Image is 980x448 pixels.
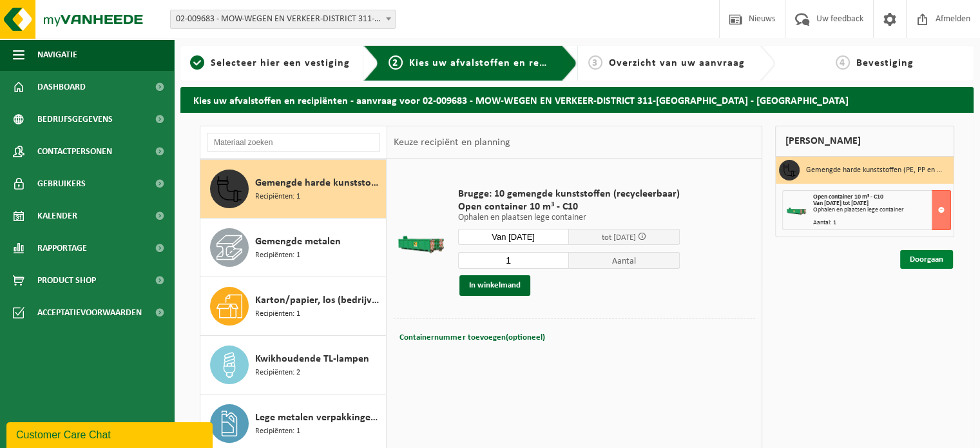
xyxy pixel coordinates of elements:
[37,264,96,297] span: Product Shop
[900,250,953,269] a: Doorgaan
[609,58,745,68] span: Overzicht van uw aanvraag
[389,55,403,70] span: 2
[187,55,353,71] a: 1Selecteer hier een vestiging
[200,219,387,277] button: Gemengde metalen Recipiënten: 1
[399,333,544,342] span: Containernummer toevoegen(optioneel)
[255,367,300,379] span: Recipiënten: 2
[409,58,586,68] span: Kies uw afvalstoffen en recipiënten
[458,213,680,222] p: Ophalen en plaatsen lege container
[37,71,86,103] span: Dashboard
[255,234,341,249] span: Gemengde metalen
[387,126,516,159] div: Keuze recipiënt en planning
[6,420,215,448] iframe: chat widget
[398,329,546,347] button: Containernummer toevoegen(optioneel)
[255,425,300,438] span: Recipiënten: 1
[171,10,395,28] span: 02-009683 - MOW-WEGEN EN VERKEER-DISTRICT 311-BRUGGE - 8000 BRUGGE, KONING ALBERT I LAAN 293
[255,410,383,425] span: Lege metalen verpakkingen van gevaarlijke stoffen
[37,135,112,168] span: Contactpersonen
[459,275,530,296] button: In winkelmand
[255,249,300,262] span: Recipiënten: 1
[200,160,387,219] button: Gemengde harde kunststoffen (PE, PP en PVC), recycleerbaar (industrieel) Recipiënten: 1
[37,103,113,135] span: Bedrijfsgegevens
[255,293,383,308] span: Karton/papier, los (bedrijven)
[200,277,387,336] button: Karton/papier, los (bedrijven) Recipiënten: 1
[180,87,974,112] h2: Kies uw afvalstoffen en recipiënten - aanvraag voor 02-009683 - MOW-WEGEN EN VERKEER-DISTRICT 311...
[856,58,914,68] span: Bevestiging
[813,220,950,226] div: Aantal: 1
[458,200,680,213] span: Open container 10 m³ - C10
[588,55,602,70] span: 3
[775,126,954,157] div: [PERSON_NAME]
[255,351,369,367] span: Kwikhoudende TL-lampen
[37,200,77,232] span: Kalender
[569,252,680,269] span: Aantal
[255,308,300,320] span: Recipiënten: 1
[813,207,950,213] div: Ophalen en plaatsen lege container
[170,10,396,29] span: 02-009683 - MOW-WEGEN EN VERKEER-DISTRICT 311-BRUGGE - 8000 BRUGGE, KONING ALBERT I LAAN 293
[211,58,350,68] span: Selecteer hier een vestiging
[813,193,883,200] span: Open container 10 m³ - C10
[37,168,86,200] span: Gebruikers
[458,188,680,200] span: Brugge: 10 gemengde kunststoffen (recycleerbaar)
[37,232,87,264] span: Rapportage
[255,191,300,203] span: Recipiënten: 1
[37,297,142,329] span: Acceptatievoorwaarden
[190,55,204,70] span: 1
[806,160,944,180] h3: Gemengde harde kunststoffen (PE, PP en PVC), recycleerbaar (industrieel)
[255,175,383,191] span: Gemengde harde kunststoffen (PE, PP en PVC), recycleerbaar (industrieel)
[458,229,569,245] input: Selecteer datum
[200,336,387,394] button: Kwikhoudende TL-lampen Recipiënten: 2
[37,39,77,71] span: Navigatie
[836,55,850,70] span: 4
[602,233,636,242] span: tot [DATE]
[207,133,380,152] input: Materiaal zoeken
[813,200,869,207] strong: Van [DATE] tot [DATE]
